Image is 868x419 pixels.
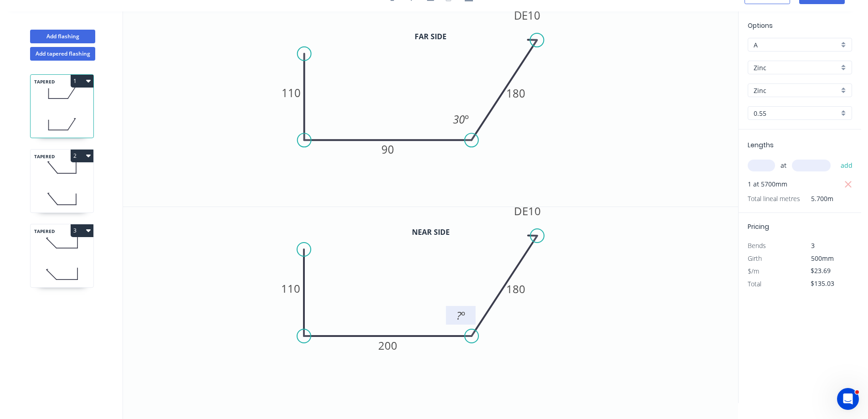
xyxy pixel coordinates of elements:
[514,8,528,23] tspan: DE
[71,150,93,162] button: 2
[282,85,301,100] tspan: 110
[748,140,774,150] span: Lengths
[754,40,839,50] input: Price level
[748,241,766,250] span: Bends
[781,159,786,172] span: at
[71,75,93,88] button: 1
[457,308,462,323] tspan: ?
[837,388,859,410] iframe: Intercom live chat
[514,203,528,218] tspan: DE
[506,86,525,101] tspan: 180
[748,178,787,191] span: 1 at 5700mm
[30,47,95,61] button: Add tapered flashing
[381,142,394,157] tspan: 90
[800,192,833,205] span: 5.700m
[754,63,839,72] input: Material
[71,224,93,237] button: 3
[748,222,769,231] span: Pricing
[754,109,839,118] input: Thickness
[461,308,465,323] tspan: º
[528,203,541,218] tspan: 10
[465,112,469,127] tspan: º
[811,254,834,263] span: 500mm
[123,11,738,207] svg: 0
[528,8,540,23] tspan: 10
[811,241,815,250] span: 3
[281,281,300,296] tspan: 110
[748,267,759,275] span: $/m
[748,21,773,30] span: Options
[748,279,761,288] span: Total
[836,158,858,173] button: add
[754,86,839,95] input: Colour
[123,207,738,403] svg: 0
[30,30,95,43] button: Add flashing
[453,112,465,127] tspan: 30
[748,192,800,205] span: Total lineal metres
[748,254,762,263] span: Girth
[378,338,397,353] tspan: 200
[506,281,525,296] tspan: 180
